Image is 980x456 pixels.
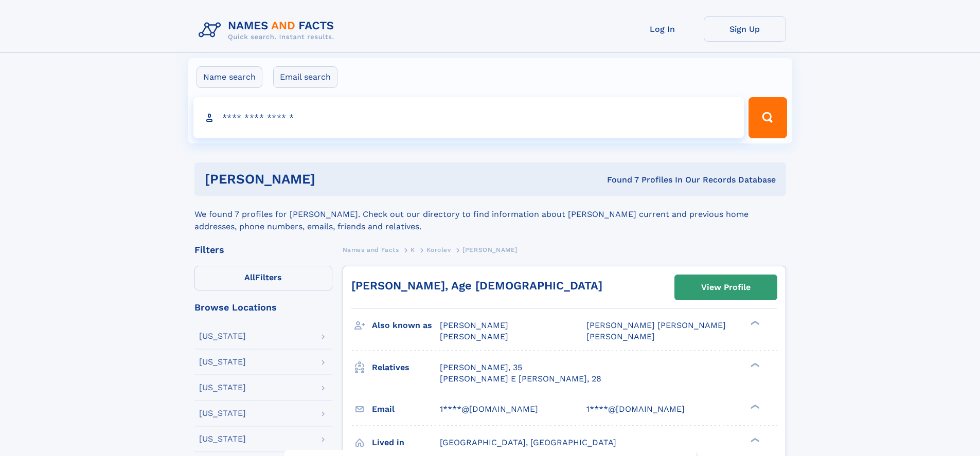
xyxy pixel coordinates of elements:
input: search input [193,97,744,138]
div: ❯ [748,361,760,368]
a: Log In [621,16,704,42]
h3: Email [372,400,440,418]
a: [PERSON_NAME], Age [DEMOGRAPHIC_DATA] [351,279,602,292]
div: [US_STATE] [199,358,246,366]
div: Found 7 Profiles In Our Records Database [461,174,776,186]
div: [US_STATE] [199,332,246,340]
a: K [411,243,415,256]
span: [PERSON_NAME] [440,332,508,341]
div: [US_STATE] [199,384,246,392]
span: [GEOGRAPHIC_DATA], [GEOGRAPHIC_DATA] [440,437,616,447]
label: Name search [197,66,262,88]
a: Names and Facts [343,243,399,256]
button: Search Button [749,97,787,138]
div: We found 7 profiles for [PERSON_NAME]. Check out our directory to find information about [PERSON_... [194,196,786,233]
h1: [PERSON_NAME] [205,173,461,186]
div: Filters [194,245,332,254]
a: [PERSON_NAME], 35 [440,362,522,373]
div: [US_STATE] [199,409,246,417]
span: [PERSON_NAME] [586,332,655,341]
a: View Profile [675,275,777,300]
div: ❯ [748,320,760,326]
a: Sign Up [704,16,786,42]
div: ❯ [748,436,760,443]
h3: Relatives [372,359,440,376]
span: All [244,272,255,282]
div: ❯ [748,403,760,410]
span: Korolev [426,246,451,253]
div: View Profile [701,276,751,299]
span: [PERSON_NAME] [440,320,508,330]
span: [PERSON_NAME] [462,246,518,253]
a: Korolev [426,243,451,256]
div: Browse Locations [194,303,332,312]
span: K [411,246,415,253]
a: [PERSON_NAME] E [PERSON_NAME], 28 [440,373,601,385]
h3: Lived in [372,434,440,451]
h3: Also known as [372,317,440,334]
div: [US_STATE] [199,435,246,443]
span: [PERSON_NAME] [PERSON_NAME] [586,320,726,330]
label: Filters [194,266,332,290]
img: Logo Names and Facts [194,16,343,44]
label: Email search [273,66,337,88]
